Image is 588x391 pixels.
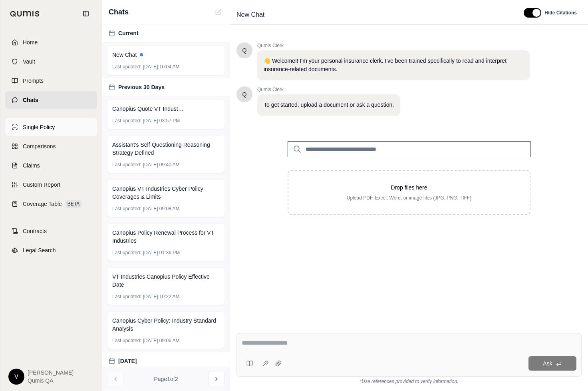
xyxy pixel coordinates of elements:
span: Canopius Policy Renewal Process for VT Industries [112,229,220,245]
div: V [8,369,24,385]
span: Canopius Cyber Policy: Industry Standard Analysis [112,317,220,333]
a: Home [5,34,97,51]
span: Last updated: [112,293,141,300]
button: New Chat [214,7,223,17]
a: Comparisons [5,138,97,155]
span: [DATE] 10:04 AM [143,64,180,70]
a: Prompts [5,72,97,90]
span: Single Policy [23,123,55,131]
button: Ask [528,356,576,371]
span: Chats [109,6,129,18]
span: Comparisons [23,142,56,150]
button: Collapse sidebar [79,7,92,20]
span: Prompts [23,77,44,85]
span: Assistant's Self-Questioning Reasoning Strategy Defined [112,141,220,157]
span: Last updated: [112,64,141,70]
span: Last updated: [112,118,141,124]
span: Hide Citations [544,10,577,16]
span: Page 1 of 2 [154,375,178,383]
a: Vault [5,53,97,70]
span: Last updated: [112,205,141,212]
span: Chats [23,96,38,104]
span: Contracts [23,227,47,235]
img: Qumis Logo [10,11,40,17]
span: Hello [242,46,247,54]
span: [DATE] [118,357,137,365]
span: Current [118,29,139,37]
a: Claims [5,157,97,174]
span: Canopius Quote VT Industries.pdf [112,105,184,113]
span: Qumis Clerk [257,42,530,49]
span: Last updated: [112,162,141,168]
span: [DATE] 09:40 AM [143,162,180,168]
span: Qumis QA [28,377,73,385]
span: Last updated: [112,249,141,256]
div: *Use references provided to verify information. [236,377,582,385]
span: VT Industries Canopius Policy Effective Date [112,273,220,289]
a: Legal Search [5,241,97,259]
span: New Chat [112,51,137,59]
span: Claims [23,162,40,170]
p: To get started, upload a document or ask a question. [264,101,394,109]
span: Ask [543,360,552,367]
span: Canopius VT Industries Cyber Policy Coverages & Limits [112,185,220,201]
span: Vault [23,58,35,66]
span: [DATE] 03:57 PM [143,118,180,124]
a: Single Policy [5,118,97,136]
span: Previous 30 Days [118,83,165,91]
span: [PERSON_NAME] [28,369,73,377]
span: BETA [65,200,82,208]
a: Coverage TableBETA [5,195,97,213]
a: Chats [5,91,97,109]
span: Hello [242,90,247,98]
span: Coverage Table [23,200,62,208]
a: Custom Report [5,176,97,194]
span: [DATE] 09:06 AM [143,337,180,344]
div: Edit Title [233,8,514,21]
span: [DATE] 10:22 AM [143,293,180,300]
a: Contracts [5,222,97,240]
span: Qumis Clerk [257,86,400,93]
p: 👋 Welcome!! I'm your personal insurance clerk. I've been trained specifically to read and interpr... [264,57,523,74]
p: Upload PDF, Excel, Word, or image files (JPG, PNG, TIFF) [301,195,517,201]
span: Custom Report [23,181,60,189]
span: Home [23,38,38,46]
span: New Chat [233,8,268,21]
span: Legal Search [23,246,56,254]
span: [DATE] 01:36 PM [143,249,180,256]
span: [DATE] 09:08 AM [143,205,180,212]
span: Last updated: [112,337,141,344]
p: Drop files here [301,184,517,192]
